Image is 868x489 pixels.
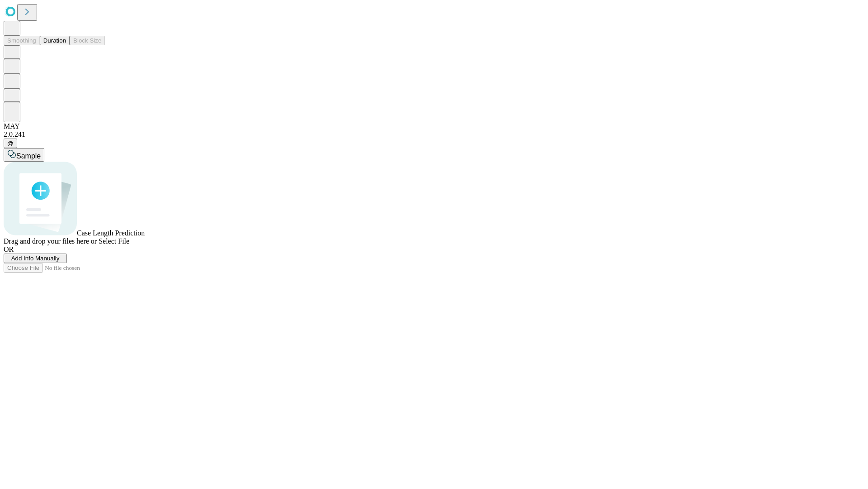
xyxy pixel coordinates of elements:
[7,140,14,147] span: @
[4,254,67,263] button: Add Info Manually
[77,229,145,237] span: Case Length Prediction
[4,122,864,130] div: MAY
[40,36,70,45] button: Duration
[4,36,40,45] button: Smoothing
[4,148,44,162] button: Sample
[16,152,41,160] span: Sample
[4,130,864,139] div: 2.0.241
[4,245,14,253] span: OR
[4,139,17,148] button: @
[4,237,97,245] span: Drag and drop your files here or
[99,237,129,245] span: Select File
[70,36,105,45] button: Block Size
[11,255,60,262] span: Add Info Manually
